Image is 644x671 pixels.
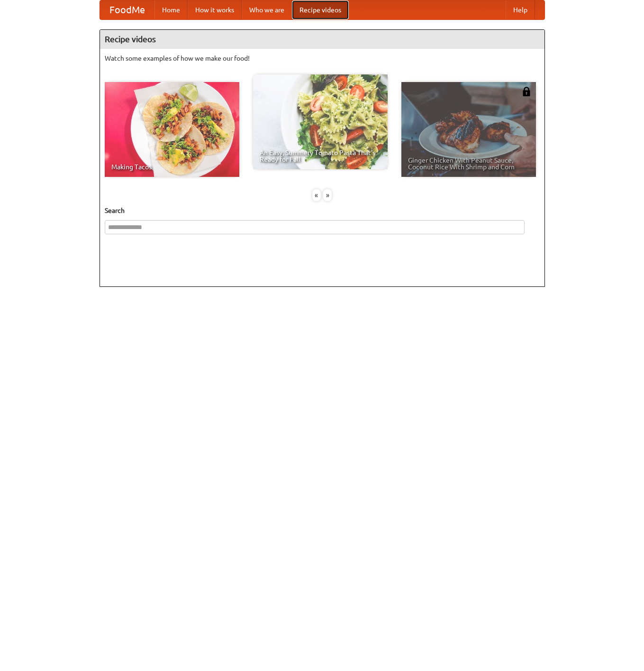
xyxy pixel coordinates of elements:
a: Help [506,0,535,19]
h5: Search [105,206,540,215]
a: Home [154,0,188,19]
span: An Easy, Summery Tomato Pasta That's Ready for Fall [260,149,381,163]
div: « [312,189,321,201]
a: Who we are [242,0,292,19]
p: Watch some examples of how we make our food! [105,54,540,63]
a: How it works [188,0,242,19]
a: An Easy, Summery Tomato Pasta That's Ready for Fall [253,74,388,169]
span: Making Tacos [111,164,233,170]
a: Making Tacos [105,82,239,177]
a: Recipe videos [292,0,349,19]
div: » [323,189,332,201]
a: FoodMe [100,0,154,19]
img: 483408.png [522,87,531,96]
h4: Recipe videos [100,30,544,49]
